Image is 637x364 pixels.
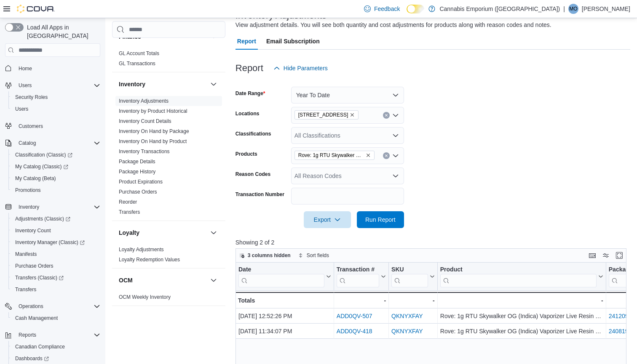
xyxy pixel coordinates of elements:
[17,5,55,13] img: Cova
[238,266,324,274] div: Date
[295,250,332,260] button: Sort fields
[294,151,375,160] span: Rove: 1g RTU Skywalker OG (Indica) Vaporizer Live Resin & Melted Diamonds
[12,214,100,224] span: Adjustments (Classic)
[337,295,386,306] div: -
[12,150,100,160] span: Classification (Classic)
[15,187,41,194] span: Promotions
[2,300,104,312] button: Operations
[119,169,155,175] a: Package History
[8,173,104,184] button: My Catalog (Beta)
[391,266,435,287] button: SKU
[236,238,630,247] p: Showing 2 of 2
[439,4,560,14] p: Cannabis Emporium ([GEOGRAPHIC_DATA])
[12,104,100,114] span: Users
[294,110,359,120] span: 2460 Williamsbridge Rd
[15,175,56,182] span: My Catalog (Beta)
[15,274,64,281] span: Transfers (Classic)
[119,179,163,185] a: Product Expirations
[587,250,597,260] button: Keyboard shortcuts
[12,273,100,283] span: Transfers (Classic)
[119,50,159,56] a: GL Account Totals
[236,130,271,137] label: Classifications
[119,128,189,134] a: Inventory On Hand by Package
[12,185,100,195] span: Promotions
[391,295,435,306] div: -
[568,4,578,14] div: Mona Ozkurt
[391,313,423,319] a: QKNYXFAY
[8,184,104,196] button: Promotions
[19,82,32,89] span: Users
[15,64,35,74] a: Home
[119,228,139,237] h3: Loyalty
[119,189,157,195] a: Purchase Orders
[119,199,137,205] a: Reorder
[238,266,331,287] button: Date
[440,311,603,321] div: Rove: 1g RTU Skywalker OG (Indica) Vaporizer Live Resin & Melted Diamonds
[563,4,565,14] p: |
[391,328,423,335] a: QKNYXFAY
[440,326,603,336] div: Rove: 1g RTU Skywalker OG (Indica) Vaporizer Live Resin & Melted Diamonds
[12,185,44,195] a: Promotions
[12,173,59,183] a: My Catalog (Beta)
[374,5,400,13] span: Feedback
[236,90,265,97] label: Date Range
[12,249,100,259] span: Manifests
[112,292,225,306] div: OCM
[112,244,225,268] div: Loyalty
[15,215,70,222] span: Adjustments (Classic)
[12,214,74,224] a: Adjustments (Classic)
[383,112,390,119] button: Clear input
[238,295,331,306] div: Totals
[119,209,140,215] a: Transfers
[366,153,371,158] button: Remove Rove: 1g RTU Skywalker OG (Indica) Vaporizer Live Resin & Melted Diamonds from selection i...
[12,104,32,114] a: Users
[8,272,104,284] a: Transfers (Classic)
[15,330,40,340] button: Reports
[209,228,219,238] button: Loyalty
[15,80,35,90] button: Users
[112,96,225,221] div: Inventory
[15,301,47,311] button: Operations
[12,226,54,236] a: Inventory Count
[237,33,256,50] span: Report
[391,266,428,274] div: SKU
[248,252,291,259] span: 3 columns hidden
[601,250,611,260] button: Display options
[337,266,379,274] div: Transaction #
[350,112,355,117] button: Remove 2460 Williamsbridge Rd from selection in this group
[15,251,37,258] span: Manifests
[337,328,372,335] a: ADD0QV-418
[298,111,348,119] span: [STREET_ADDRESS]
[238,311,331,321] div: [DATE] 12:52:26 PM
[15,315,58,321] span: Cash Management
[12,226,100,236] span: Inventory Count
[307,252,329,259] span: Sort fields
[8,312,104,324] button: Cash Management
[8,225,104,236] button: Inventory Count
[19,303,43,310] span: Operations
[238,326,331,336] div: [DATE] 11:34:07 PM
[2,137,104,149] button: Catalog
[8,248,104,260] button: Manifests
[236,21,551,29] div: View adjustment details. You will see both quantity and cost adjustments for products along with ...
[236,110,260,117] label: Locations
[12,150,76,160] a: Classification (Classic)
[12,237,100,247] span: Inventory Manager (Classic)
[569,4,577,14] span: MO
[236,191,284,198] label: Transaction Number
[337,313,372,319] a: ADD0QV-507
[209,275,219,285] button: OCM
[2,120,104,132] button: Customers
[12,92,100,102] span: Security Roles
[15,355,49,362] span: Dashboards
[440,266,603,287] button: Product
[15,151,72,158] span: Classification (Classic)
[8,236,104,248] a: Inventory Manager (Classic)
[8,341,104,353] button: Canadian Compliance
[12,162,72,172] a: My Catalog (Classic)
[392,112,399,119] button: Open list of options
[15,138,39,148] button: Catalog
[19,123,43,130] span: Customers
[119,294,171,300] a: OCM Weekly Inventory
